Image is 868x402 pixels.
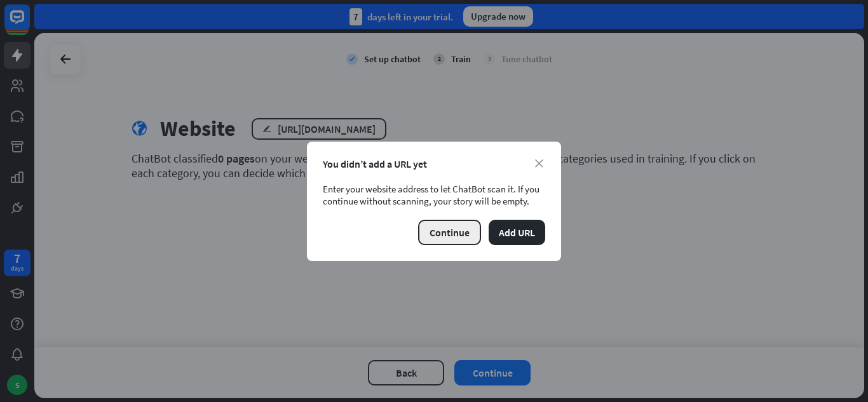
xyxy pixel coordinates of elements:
[535,159,543,168] i: close
[323,183,545,207] div: Enter your website address to let ChatBot scan it. If you continue without scanning, your story w...
[323,157,545,170] div: You didn’t add a URL yet
[489,220,545,245] button: Add URL
[418,220,481,245] button: Continue
[10,5,48,43] button: Open LiveChat chat widget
